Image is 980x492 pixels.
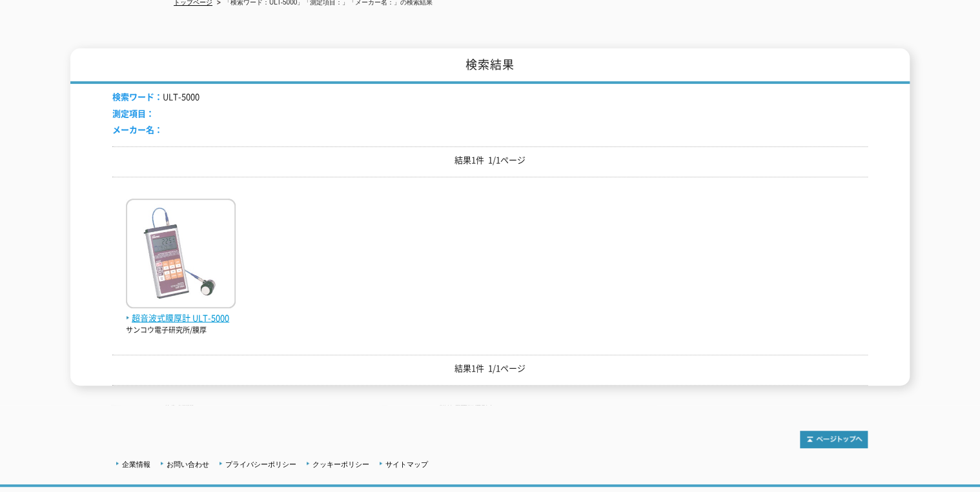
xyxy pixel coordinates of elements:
[126,311,236,325] span: 超音波式膜厚計 ULT-5000
[70,48,910,84] h1: 検索結果
[126,199,236,311] img: ULT-5000
[167,460,209,468] a: お問い合わせ
[225,460,296,468] a: プライバシーポリシー
[312,460,369,468] a: クッキーポリシー
[112,90,199,104] li: ULT-5000
[112,153,868,167] p: 結果1件 1/1ページ
[112,107,154,119] span: 測定項目：
[112,362,868,375] p: 結果1件 1/1ページ
[122,460,150,468] a: 企業情報
[800,431,868,448] img: トップページへ
[112,90,163,103] span: 検索ワード：
[126,325,236,336] p: サンコウ電子研究所/膜厚
[112,123,163,135] span: メーカー名：
[126,298,236,325] a: 超音波式膜厚計 ULT-5000
[385,460,428,468] a: サイトマップ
